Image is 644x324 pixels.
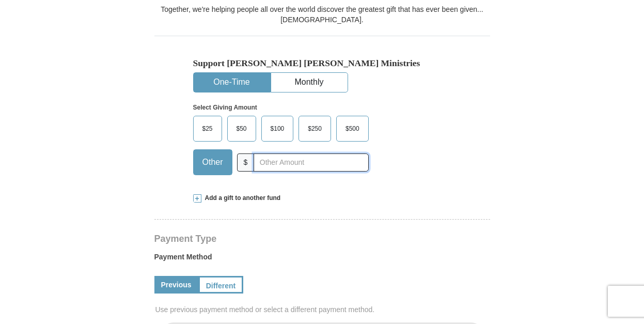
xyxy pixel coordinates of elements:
[237,153,255,172] span: $
[193,104,257,111] strong: Select Giving Amount
[193,58,451,69] h5: Support [PERSON_NAME] [PERSON_NAME] Ministries
[265,121,290,136] span: $100
[254,153,368,172] input: Other Amount
[197,121,218,136] span: $25
[340,121,365,136] span: $500
[197,155,228,170] span: Other
[155,304,491,315] span: Use previous payment method or select a different payment method.
[198,276,244,294] a: Different
[154,276,198,294] a: Previous
[154,4,490,25] div: Together, we're helping people all over the world discover the greatest gift that has ever been g...
[231,121,252,136] span: $50
[303,121,327,136] span: $250
[271,73,348,92] button: Monthly
[154,252,490,267] label: Payment Method
[201,194,281,203] span: Add a gift to another fund
[154,235,490,243] h4: Payment Type
[194,73,270,92] button: One-Time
